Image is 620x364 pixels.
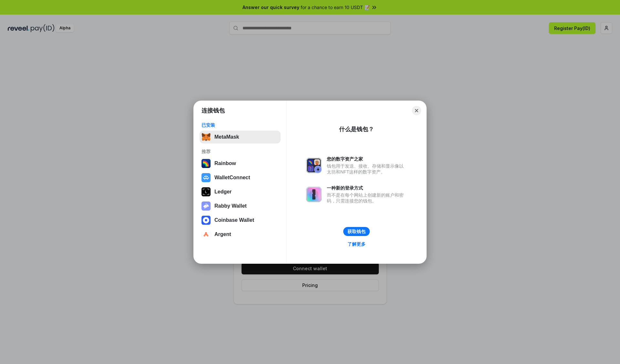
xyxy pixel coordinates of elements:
[306,158,322,173] img: svg+xml,%3Csvg%20xmlns%3D%22http%3A%2F%2Fwww.w3.org%2F2000%2Fsvg%22%20fill%3D%22none%22%20viewBox...
[347,241,366,247] div: 了解更多
[201,133,211,142] img: svg+xml,%3Csvg%20fill%3D%22none%22%20height%3D%2233%22%20viewBox%3D%220%200%2035%2033%22%20width%...
[201,202,211,211] img: svg+xml,%3Csvg%20xmlns%3D%22http%3A%2F%2Fwww.w3.org%2F2000%2Fsvg%22%20fill%3D%22none%22%20viewBox...
[412,106,421,115] button: Close
[214,134,239,140] div: MetaMask
[214,203,247,209] div: Rabby Wallet
[200,200,281,212] button: Rabby Wallet
[327,163,407,175] div: 钱包用于发送、接收、存储和显示像以太坊和NFT这样的数字资产。
[214,231,231,237] div: Argent
[200,157,281,170] button: Rainbow
[201,230,211,239] img: svg+xml,%3Csvg%20width%3D%2228%22%20height%3D%2228%22%20viewBox%3D%220%200%2028%2028%22%20fill%3D...
[201,149,279,154] div: 推荐
[214,175,250,181] div: WalletConnect
[306,187,322,202] img: svg+xml,%3Csvg%20xmlns%3D%22http%3A%2F%2Fwww.w3.org%2F2000%2Fsvg%22%20fill%3D%22none%22%20viewBox...
[200,185,281,198] button: Ledger
[339,125,374,133] div: 什么是钱包？
[214,161,236,166] div: Rainbow
[201,122,279,128] div: 已安装
[200,214,281,227] button: Coinbase Wallet
[327,192,407,204] div: 而不是在每个网站上创建新的账户和密码，只需连接您的钱包。
[343,227,370,236] button: 获取钱包
[214,217,254,223] div: Coinbase Wallet
[347,229,366,234] div: 获取钱包
[201,173,211,182] img: svg+xml,%3Csvg%20width%3D%2228%22%20height%3D%2228%22%20viewBox%3D%220%200%2028%2028%22%20fill%3D...
[327,185,407,191] div: 一种新的登录方式
[200,131,281,143] button: MetaMask
[201,107,225,114] h1: 连接钱包
[200,228,281,241] button: Argent
[214,189,232,195] div: Ledger
[201,216,211,225] img: svg+xml,%3Csvg%20width%3D%2228%22%20height%3D%2228%22%20viewBox%3D%220%200%2028%2028%22%20fill%3D...
[201,159,211,168] img: svg+xml,%3Csvg%20width%3D%22120%22%20height%3D%22120%22%20viewBox%3D%220%200%20120%20120%22%20fil...
[200,171,281,184] button: WalletConnect
[327,156,407,162] div: 您的数字资产之家
[201,187,211,196] img: svg+xml,%3Csvg%20xmlns%3D%22http%3A%2F%2Fwww.w3.org%2F2000%2Fsvg%22%20width%3D%2228%22%20height%3...
[344,240,369,248] a: 了解更多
